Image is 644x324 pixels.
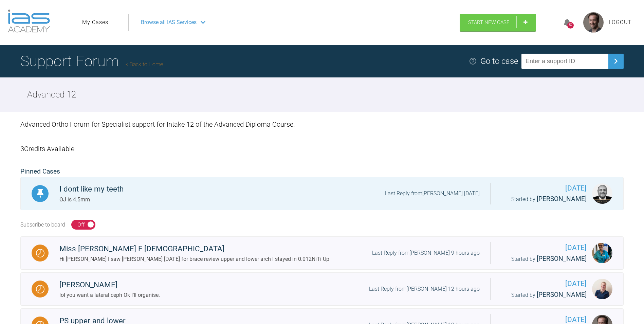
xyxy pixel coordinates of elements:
[82,18,108,27] a: My Cases
[537,291,587,299] span: [PERSON_NAME]
[521,54,608,69] input: Enter a support ID
[36,285,44,293] img: Waiting
[502,278,587,289] span: [DATE]
[8,10,50,33] img: logo-light.3e3ef733.png
[502,194,587,204] div: Started by
[502,242,587,253] span: [DATE]
[77,220,85,229] div: Off
[59,195,124,204] div: OJ is 4.5mm
[20,49,163,73] h1: Support Forum
[141,18,197,27] span: Browse all IAS Services
[59,291,160,300] div: lol you want a lateral ceph Ok I’ll organise.
[385,189,480,198] div: Last Reply from [PERSON_NAME] [DATE]
[59,243,329,255] div: Miss [PERSON_NAME] F [DEMOGRAPHIC_DATA]
[36,249,44,257] img: Waiting
[592,243,612,263] img: Åsa Ulrika Linnea Feneley
[460,14,536,31] a: Start New Case
[537,195,587,203] span: [PERSON_NAME]
[20,137,624,161] div: 3 Credits Available
[468,19,510,25] span: Start New Case
[59,279,160,291] div: [PERSON_NAME]
[610,56,621,67] img: chevronRight.28bd32b0.svg
[502,254,587,264] div: Started by
[480,55,518,68] div: Go to case
[20,112,624,137] div: Advanced Ortho Forum for Specialist support for Intake 12 of the Advanced Diploma Course.
[609,18,632,27] a: Logout
[592,183,612,204] img: Utpalendu Bose
[59,183,124,195] div: I dont like my teeth
[502,183,587,194] span: [DATE]
[20,236,624,270] a: WaitingMiss [PERSON_NAME] F [DEMOGRAPHIC_DATA]Hi [PERSON_NAME] I saw [PERSON_NAME] [DATE] for bra...
[59,255,329,264] div: Hi [PERSON_NAME] I saw [PERSON_NAME] [DATE] for brace review upper and lower arch I stayed in 0.0...
[126,61,163,68] a: Back to Home
[583,12,604,33] img: profile.png
[592,279,612,299] img: Olivia Nixon
[502,290,587,300] div: Started by
[27,88,76,102] h2: Advanced 12
[369,285,480,293] div: Last Reply from [PERSON_NAME] 12 hours ago
[20,272,624,306] a: Waiting[PERSON_NAME]lol you want a lateral ceph Ok I’ll organise.Last Reply from[PERSON_NAME] 12 ...
[537,255,587,263] span: [PERSON_NAME]
[20,177,624,210] a: PinnedI dont like my teethOJ is 4.5mmLast Reply from[PERSON_NAME] [DATE][DATE]Started by [PERSON_...
[20,166,624,177] h2: Pinned Cases
[469,57,477,65] img: help.e70b9f3d.svg
[36,189,44,198] img: Pinned
[372,249,480,257] div: Last Reply from [PERSON_NAME] 9 hours ago
[20,220,65,229] div: Subscribe to board
[567,22,574,29] div: 57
